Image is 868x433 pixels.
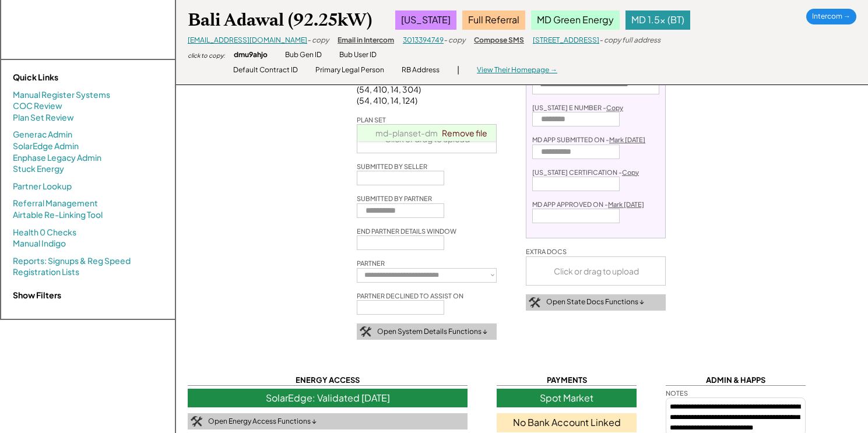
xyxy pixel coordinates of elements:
a: Registration Lists [13,266,79,278]
div: Intercom → [806,9,856,24]
div: Quick Links [13,72,129,83]
div: - copy [444,36,465,45]
div: View Their Homepage → [477,65,557,75]
img: tool-icon.png [191,416,202,427]
a: SolarEdge Admin [13,140,79,152]
div: PARTNER DECLINED TO ASSIST ON [357,291,463,300]
a: Plan Set Review [13,112,74,124]
div: PAYMENTS [497,375,637,386]
a: md-planset-dmu9ahjo.pdf [375,128,480,138]
div: SolarEdge: Validated [DATE] [188,389,468,407]
a: Enphase Legacy Admin [13,152,101,164]
strong: Show Filters [13,290,61,300]
div: [US_STATE] E NUMBER - [532,103,623,112]
div: Open System Details Functions ↓ [377,327,487,337]
div: ADMIN & HAPPS [666,375,806,386]
div: [US_STATE] [395,10,456,29]
img: tool-icon.png [529,297,540,308]
u: Copy [622,168,639,176]
u: Mark [DATE] [609,136,645,143]
div: SUBMITTED BY SELLER [357,162,427,171]
div: Default Contract ID [233,65,298,75]
div: MD 1.5x (BT) [625,10,690,29]
a: Manual Register Systems [13,89,110,101]
div: RB Address [402,65,440,75]
a: Manual Indigo [13,238,66,249]
a: [EMAIL_ADDRESS][DOMAIN_NAME] [188,36,307,44]
div: Click or drag to upload [526,257,666,285]
div: dmu9ahjo [234,50,268,60]
div: MD APP SUBMITTED ON - [532,135,645,144]
div: EXTRA DOCS [526,247,567,256]
div: Compose SMS [474,36,524,45]
div: No Bank Account Linked [497,413,637,432]
div: - copy full address [599,36,660,45]
div: Bub User ID [339,50,377,60]
div: PLAN SET [357,115,386,124]
a: Generac Admin [13,129,72,140]
u: Mark [DATE] [608,200,644,208]
div: Spot Market [497,389,637,407]
div: MD APP APPROVED ON - [532,200,644,209]
div: MD Green Energy [531,10,620,29]
a: COC Review [13,100,62,112]
div: END PARTNER DETAILS WINDOW [357,227,456,235]
a: 3013394749 [403,36,444,44]
div: [US_STATE] CERTIFICATION - [532,168,639,177]
a: Stuck Energy [13,163,64,175]
a: Reports: Signups & Reg Speed [13,255,131,267]
div: SUBMITTED BY PARTNER [357,194,432,203]
img: tool-icon.png [360,326,371,337]
div: Open State Docs Functions ↓ [546,297,644,307]
div: Full Referral [462,10,525,29]
div: Bali Adawal (92.25kW) [188,9,372,31]
div: PARTNER [357,259,385,267]
div: click to copy: [188,51,225,59]
div: - copy [307,36,329,45]
div: Open Energy Access Functions ↓ [208,417,317,427]
div: Primary Legal Person [315,65,384,75]
div: NOTES [666,389,688,397]
div: Bub Gen ID [285,50,322,60]
u: Copy [606,104,623,111]
a: [STREET_ADDRESS] [533,36,599,44]
div: | [457,64,459,76]
div: Email in Intercom [338,36,394,45]
a: Remove file [438,125,491,141]
div: ENERGY ACCESS [188,375,468,386]
a: Airtable Re-Linking Tool [13,209,103,221]
a: Referral Management [13,198,98,209]
a: Partner Lookup [13,181,72,192]
a: Health 0 Checks [13,227,76,238]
